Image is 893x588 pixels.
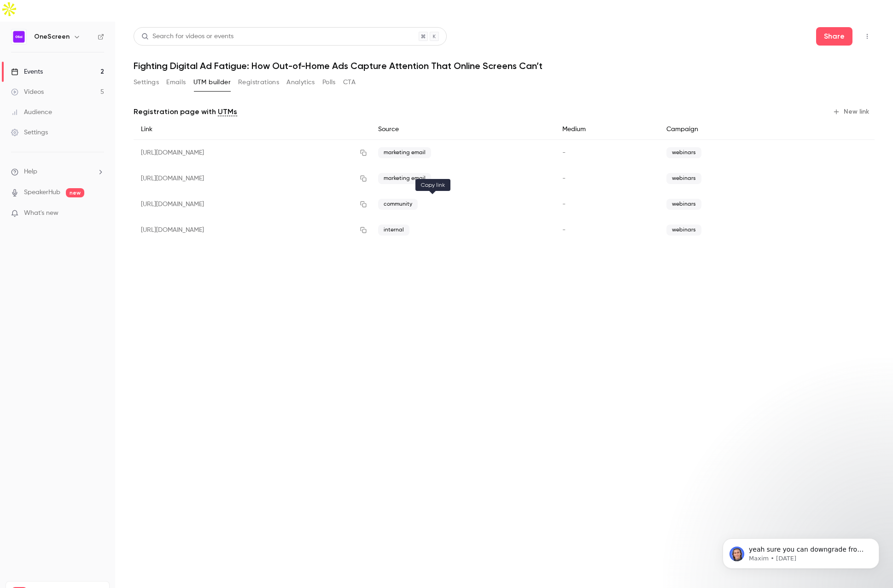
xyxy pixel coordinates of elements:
[343,75,356,90] button: CTA
[666,225,701,236] span: webinars
[371,119,555,140] div: Source
[24,167,37,177] span: Help
[829,104,875,119] button: New link
[134,191,371,217] div: [URL][DOMAIN_NAME]
[134,75,159,90] button: Settings
[134,60,875,71] h1: Fighting Digital Ad Fatigue: How Out-of-Home Ads Capture Attention That Online Screens Can’t
[134,119,371,140] div: Link
[93,209,104,218] iframe: Noticeable Trigger
[666,147,701,158] span: webinars
[11,67,43,76] div: Events
[218,106,237,117] a: UTMs
[141,32,233,41] div: Search for videos or events
[11,128,48,137] div: Settings
[659,119,794,140] div: Campaign
[816,27,852,46] button: Share
[11,167,104,177] li: help-dropdown-opener
[322,75,336,90] button: Polls
[286,75,315,90] button: Analytics
[24,208,58,218] span: What's new
[666,173,701,184] span: webinars
[555,119,659,140] div: Medium
[378,173,431,184] span: marketing email
[12,29,26,44] img: OneScreen
[562,150,566,156] span: -
[562,175,566,182] span: -
[134,106,237,117] p: Registration page with
[166,75,186,90] button: Emails
[562,227,566,233] span: -
[378,225,409,236] span: internal
[134,166,371,191] div: [URL][DOMAIN_NAME]
[378,147,431,158] span: marketing email
[193,75,231,90] button: UTM builder
[34,32,70,41] h6: OneScreen
[666,199,701,210] span: webinars
[709,519,893,583] iframe: Intercom notifications message
[378,199,418,210] span: community
[11,87,44,97] div: Videos
[134,140,371,166] div: [URL][DOMAIN_NAME]
[238,75,279,90] button: Registrations
[24,188,60,197] a: SpeakerHub
[66,188,84,197] span: new
[11,108,52,117] div: Audience
[562,201,566,208] span: -
[134,217,371,243] div: [URL][DOMAIN_NAME]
